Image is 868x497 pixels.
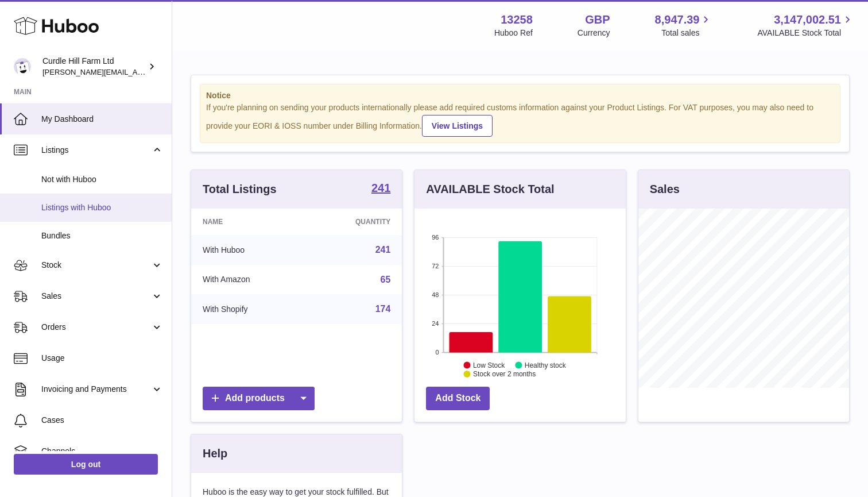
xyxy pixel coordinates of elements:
[14,454,158,475] a: Log out
[41,415,163,426] span: Cases
[432,234,439,241] text: 96
[432,263,439,269] text: 72
[41,384,151,395] span: Invoicing and Payments
[41,446,163,457] span: Channels
[14,58,31,75] img: miranda@diddlysquatfarmshop.com
[436,349,439,356] text: 0
[375,245,391,255] a: 241
[371,182,390,196] a: 241
[206,102,834,137] div: If you're planning on sending your products internationally please add required customs informati...
[426,182,554,197] h3: AVAILABLE Stock Total
[203,387,315,410] a: Add products
[203,446,227,461] h3: Help
[191,294,307,324] td: With Shopify
[650,182,680,197] h3: Sales
[42,67,230,76] span: [PERSON_NAME][EMAIL_ADDRESS][DOMAIN_NAME]
[757,28,854,38] span: AVAILABLE Stock Total
[41,230,163,241] span: Bundles
[375,304,391,314] a: 174
[473,370,536,378] text: Stock over 2 months
[757,12,854,38] a: 3,147,002.51 AVAILABLE Stock Total
[42,56,146,78] div: Curdle Hill Farm Ltd
[585,12,610,28] strong: GBP
[473,361,505,369] text: Low Stock
[655,12,713,38] a: 8,947.39 Total sales
[774,12,841,28] span: 3,147,002.51
[41,174,163,185] span: Not with Huboo
[494,28,533,38] div: Huboo Ref
[41,291,151,302] span: Sales
[661,28,712,38] span: Total sales
[206,90,834,101] strong: Notice
[41,353,163,364] span: Usage
[501,12,533,28] strong: 13258
[41,260,151,271] span: Stock
[578,28,610,38] div: Currency
[191,265,307,295] td: With Amazon
[525,361,567,369] text: Healthy stock
[432,291,439,298] text: 48
[203,182,277,197] h3: Total Listings
[41,322,151,333] span: Orders
[41,145,151,156] span: Listings
[307,209,402,235] th: Quantity
[41,202,163,213] span: Listings with Huboo
[191,209,307,235] th: Name
[426,387,490,410] a: Add Stock
[381,275,391,284] a: 65
[41,114,163,125] span: My Dashboard
[371,182,390,194] strong: 241
[422,115,493,137] a: View Listings
[191,235,307,265] td: With Huboo
[655,12,700,28] span: 8,947.39
[432,320,439,327] text: 24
